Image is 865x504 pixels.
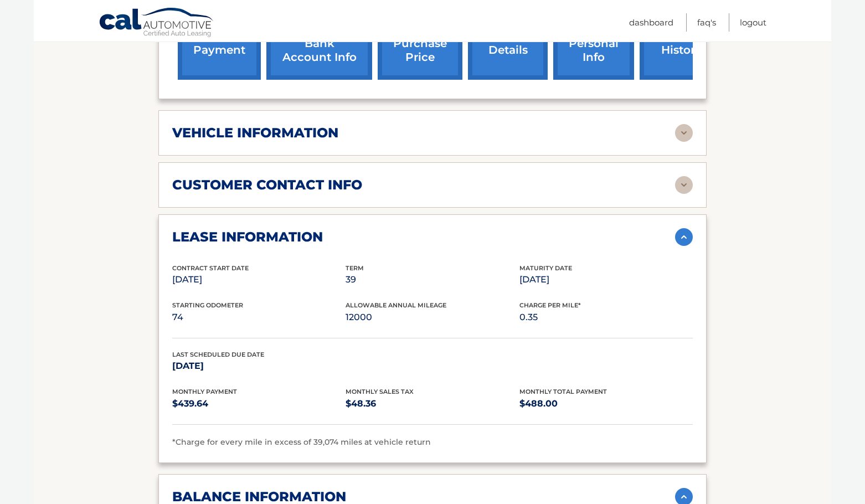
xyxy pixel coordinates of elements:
[172,437,431,447] span: *Charge for every mile in excess of 39,074 miles at vehicle return
[346,310,519,325] p: 12000
[172,310,346,325] p: 74
[266,7,372,80] a: Add/Remove bank account info
[629,13,673,32] a: Dashboard
[519,301,581,309] span: Charge Per Mile*
[346,396,519,412] p: $48.36
[172,229,323,245] h2: lease information
[740,13,766,32] a: Logout
[172,396,346,412] p: $439.64
[172,264,249,272] span: Contract Start Date
[675,228,693,246] img: accordion-active.svg
[553,7,634,80] a: update personal info
[346,264,364,272] span: Term
[178,7,261,80] a: make a payment
[172,351,264,358] span: Last Scheduled Due Date
[99,7,215,39] a: Cal Automotive
[172,301,243,309] span: Starting Odometer
[172,125,338,141] h2: vehicle information
[346,388,414,395] span: Monthly Sales Tax
[519,272,693,287] p: [DATE]
[172,177,362,193] h2: customer contact info
[172,272,346,287] p: [DATE]
[519,388,607,395] span: Monthly Total Payment
[675,124,693,142] img: accordion-rest.svg
[519,396,693,412] p: $488.00
[640,7,723,80] a: payment history
[346,301,446,309] span: Allowable Annual Mileage
[172,358,346,374] p: [DATE]
[697,13,716,32] a: FAQ's
[519,264,572,272] span: Maturity Date
[468,7,548,80] a: account details
[378,7,462,80] a: request purchase price
[346,272,519,287] p: 39
[675,176,693,194] img: accordion-rest.svg
[172,388,237,395] span: Monthly Payment
[519,310,693,325] p: 0.35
